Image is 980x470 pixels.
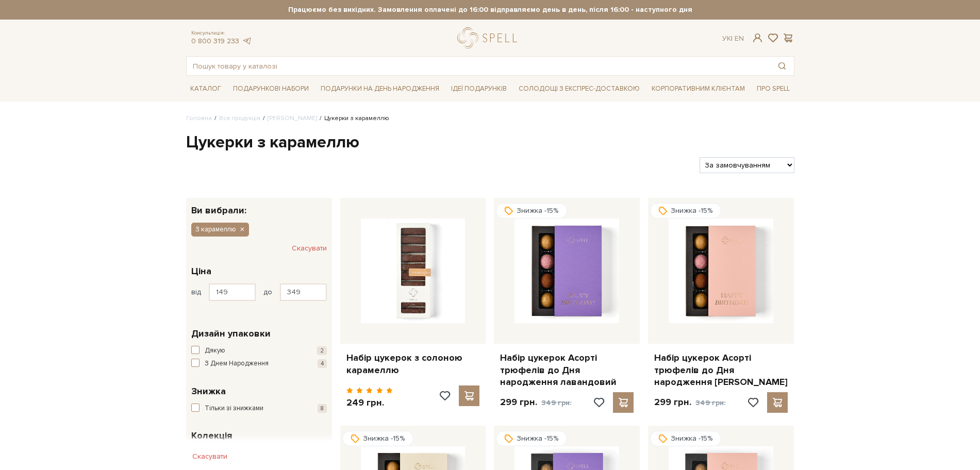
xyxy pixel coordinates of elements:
div: Знижка -15% [650,203,721,219]
div: Ук [722,34,744,43]
span: Тільки зі знижками [205,404,263,414]
a: [PERSON_NAME] [268,114,317,122]
button: Дякую 2 [191,346,327,356]
span: Каталог [186,81,225,97]
a: Головна [186,114,212,122]
div: Знижка -15% [496,203,567,219]
button: Тільки зі знижками 8 [191,404,327,414]
input: Ціна [209,283,256,301]
div: Ви вибрали: [186,198,332,215]
span: 349 грн. [541,398,572,407]
a: Солодощі з експрес-доставкою [514,80,644,97]
a: telegram [242,37,252,45]
span: 8 [318,404,327,413]
span: Ідеї подарунків [447,81,511,97]
a: Набір цукерок з солоною карамеллю [346,352,480,376]
p: 299 грн. [654,396,726,409]
strong: Працюємо без вихідних. Замовлення оплачені до 16:00 відправляємо день в день, після 16:00 - насту... [277,5,703,14]
a: 0 800 319 233 [191,37,239,45]
button: Пошук товару у каталозі [770,57,794,75]
p: 249 грн. [346,397,393,409]
span: Консультація: [191,30,252,37]
span: Ціна [191,264,211,278]
span: Знижка [191,384,226,398]
span: Дякую [205,346,225,356]
a: En [735,34,744,43]
a: Набір цукерок Асорті трюфелів до Дня народження лавандовий [500,352,634,388]
a: Корпоративним клієнтам [647,80,749,97]
h1: Цукерки з карамеллю [186,132,794,154]
span: від [191,288,201,297]
div: Знижка -15% [496,431,567,446]
input: Пошук товару у каталозі [187,57,770,75]
li: Цукерки з карамеллю [317,114,389,123]
button: З карамеллю [191,223,249,236]
span: З Днем Народження [205,359,269,369]
a: logo [457,27,522,48]
div: Знижка -15% [342,431,413,446]
span: | [731,34,733,43]
span: до [263,288,272,297]
span: Подарункові набори [229,81,313,97]
span: 2 [317,346,327,355]
a: Вся продукція [219,114,260,122]
button: З Днем Народження 4 [191,359,327,369]
input: Ціна [280,283,327,301]
p: 299 грн. [500,396,572,409]
span: Колекція [191,429,232,443]
span: 4 [318,359,327,368]
span: З карамеллю [195,225,236,234]
span: 349 грн. [695,398,726,407]
div: Знижка -15% [650,431,721,446]
span: Подарунки на День народження [317,81,443,97]
span: Про Spell [753,81,794,97]
button: Скасувати [292,240,327,257]
button: Скасувати [186,448,234,465]
a: Набір цукерок Асорті трюфелів до Дня народження [PERSON_NAME] [654,352,788,388]
span: Дизайн упаковки [191,327,271,341]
